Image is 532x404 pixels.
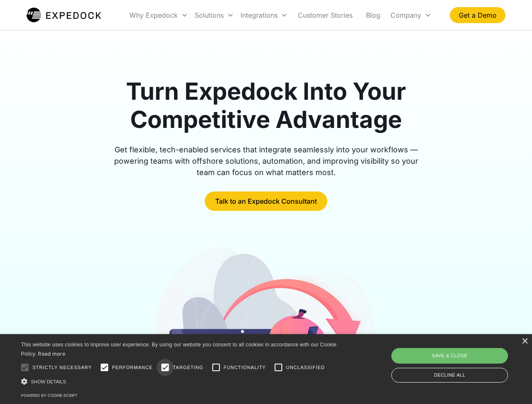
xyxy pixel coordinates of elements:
div: Show details [21,377,340,386]
span: Functionality [224,364,266,371]
div: Solutions [195,11,224,19]
a: Powered by cookie-script [21,393,78,398]
div: Solutions [191,1,237,29]
span: Unclassified [286,364,325,371]
span: Show details [31,379,66,384]
span: Strictly necessary [32,364,92,371]
span: Performance [112,364,153,371]
a: Blog [359,1,387,29]
span: This website uses cookies to improve user experience. By using our website you consent to all coo... [21,342,337,357]
a: Read more [38,351,65,357]
a: home [27,7,101,24]
div: Why Expedock [126,1,191,29]
div: Company [387,1,435,29]
a: Customer Stories [291,1,359,29]
div: Company [390,11,421,19]
div: Why Expedock [129,11,178,19]
div: Integrations [237,1,291,29]
a: Talk to an Expedock Consultant [205,191,327,211]
div: Get flexible, tech-enabled services that integrate seamlessly into your workflows — powering team... [104,144,428,178]
img: Expedock Logo [27,7,101,24]
iframe: Chat Widget [392,313,532,404]
h1: Turn Expedock Into Your Competitive Advantage [104,77,428,134]
span: Targeting [173,364,203,371]
a: Get a Demo [450,7,505,23]
div: Integrations [241,11,278,19]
